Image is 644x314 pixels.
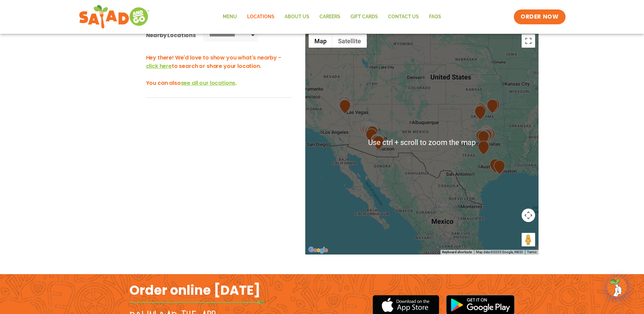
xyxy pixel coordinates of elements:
[242,9,280,25] a: Locations
[307,246,329,255] a: Open this area in Google Maps (opens a new window)
[514,9,565,24] a: ORDER NOW
[146,31,196,40] div: Nearby Locations
[424,9,446,25] a: FAQs
[280,9,314,25] a: About Us
[309,34,332,48] button: Show street map
[521,13,558,21] span: ORDER NOW
[218,9,446,25] nav: Menu
[129,300,265,304] img: fork
[307,246,329,255] img: Google
[442,250,472,255] button: Keyboard shortcuts
[146,62,172,70] span: click here
[527,250,536,254] a: Terms (opens in new tab)
[522,233,535,246] button: Drag Pegman onto the map to open Street View
[607,277,626,296] img: wpChatIcon
[522,209,535,222] button: Map camera controls
[79,3,150,30] img: new-SAG-logo-768×292
[181,79,236,87] span: see all our locations
[383,9,424,25] a: Contact Us
[129,282,260,298] h2: Order online [DATE]
[332,34,367,48] button: Show satellite imagery
[218,9,242,25] a: Menu
[476,250,523,254] span: Map data ©2025 Google, INEGI
[345,9,383,25] a: GIFT CARDS
[522,34,535,48] button: Toggle fullscreen view
[314,9,345,25] a: Careers
[146,53,291,87] h3: Hey there! We'd love to show you what's nearby - to search or share your location. You can also .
